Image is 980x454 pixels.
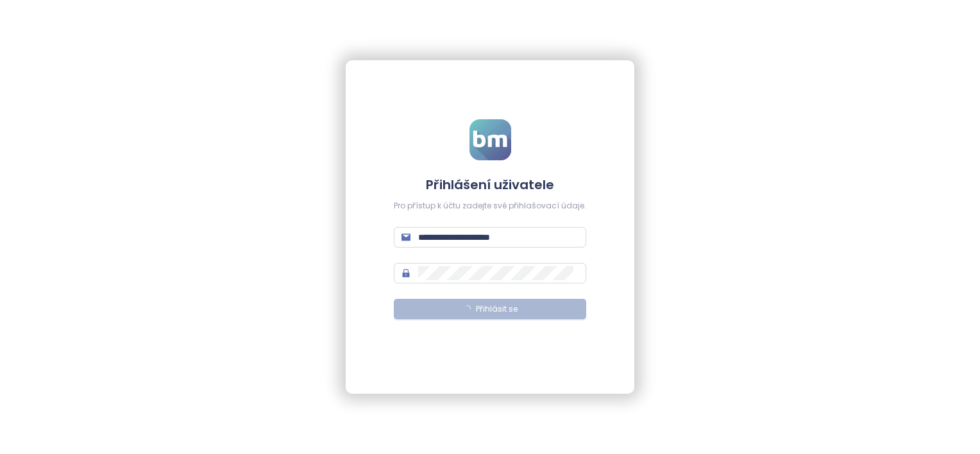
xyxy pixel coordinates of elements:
[401,269,410,278] span: lock
[394,176,586,194] h4: Přihlášení uživatele
[401,233,410,242] span: mail
[469,119,511,160] img: logo
[476,303,518,315] span: Přihlásit se
[394,200,586,212] div: Pro přístup k účtu zadejte své přihlašovací údaje.
[394,299,586,319] button: Přihlásit se
[462,304,471,314] span: loading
